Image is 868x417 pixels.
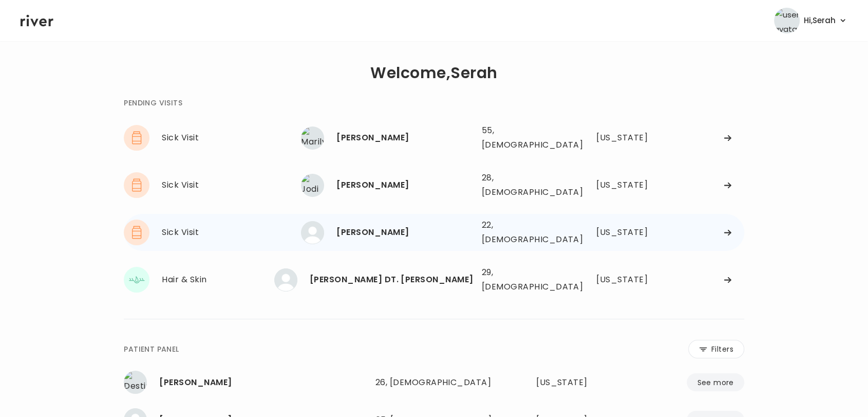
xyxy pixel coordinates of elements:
div: 28, [DEMOGRAPHIC_DATA] [482,171,564,200]
div: MELISSA DILEN TREVIZO GOMEZ [310,273,474,287]
div: PENDING VISITS [124,97,182,109]
span: Hi, Serah [804,13,836,28]
div: Destiny Ford [159,375,367,390]
h1: Welcome, Serah [370,66,497,80]
div: Florida [536,375,618,390]
div: Sick Visit [162,131,301,145]
img: Marilyn Pacheco [301,126,324,150]
div: Colorado [596,273,654,287]
div: Florida [596,178,654,192]
div: 22, [DEMOGRAPHIC_DATA] [482,218,564,247]
button: user avatarHi,Serah [774,8,847,33]
img: Jodi Wood [301,174,324,197]
div: 26, [DEMOGRAPHIC_DATA] [375,375,493,390]
div: PATIENT PANEL [124,343,179,355]
div: Texas [596,225,654,240]
div: Sick Visit [162,178,301,192]
button: Filters [688,340,744,358]
div: Marilyn Pacheco [336,131,473,145]
div: Joleia Cossaboom [336,225,473,240]
img: Joleia Cossaboom [301,221,324,244]
img: user avatar [774,8,800,33]
button: See more [687,373,744,391]
div: 55, [DEMOGRAPHIC_DATA] [482,123,564,152]
div: Jodi Wood [336,178,473,192]
div: Texas [596,131,654,145]
img: Destiny Ford [124,371,147,394]
img: MELISSA DILEN TREVIZO GOMEZ [274,268,297,292]
div: Sick Visit [162,225,301,240]
div: Hair & Skin [162,273,301,287]
div: 29, [DEMOGRAPHIC_DATA] [482,265,564,294]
